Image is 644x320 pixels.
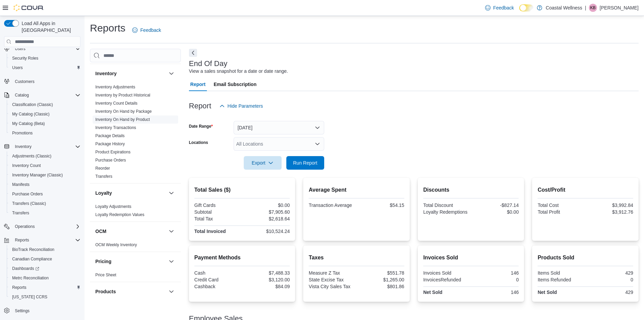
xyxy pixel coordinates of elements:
a: Reports [9,283,29,292]
div: Vista City Sales Tax [309,284,355,289]
span: Report [190,78,206,91]
span: Manifests [12,182,29,187]
div: Products [90,301,181,320]
a: Manifests [9,180,32,189]
span: Manifests [9,180,80,189]
a: Customers [12,78,37,86]
span: Reports [9,283,80,292]
span: Dashboards [9,264,80,273]
span: Loyalty Adjustments [95,204,132,209]
a: Purchase Orders [9,190,46,198]
a: Adjustments (Classic) [9,152,54,160]
div: 146 [472,290,519,295]
span: Loyalty Redemption Values [95,212,144,217]
button: Run Report [286,156,324,170]
div: $801.86 [358,284,404,289]
h3: Inventory [95,70,117,77]
span: Canadian Compliance [12,256,52,262]
button: Manifests [7,180,83,189]
button: [DATE] [234,121,324,134]
button: Users [7,63,83,72]
span: Promotions [9,129,80,137]
span: Purchase Orders [12,191,43,197]
span: Inventory Count [12,163,41,168]
span: Catalog [12,91,80,99]
div: Inventory [90,83,181,183]
button: Hide Parameters [217,99,266,113]
a: Transfers [9,209,32,217]
h3: OCM [95,228,106,235]
button: Adjustments (Classic) [7,151,83,161]
h2: Payment Methods [194,254,290,262]
h3: Products [95,288,116,295]
div: OCM [90,241,181,252]
h2: Taxes [309,254,404,262]
div: Cash [194,270,241,276]
div: Invoices Sold [423,270,470,276]
a: Promotions [9,129,35,137]
a: Inventory Transactions [95,125,136,130]
button: Operations [1,222,83,231]
div: Kat Burkhalter [589,4,597,12]
a: Loyalty Adjustments [95,204,132,209]
button: Inventory [1,142,83,151]
span: Classification (Classic) [9,101,80,109]
button: Next [189,49,197,57]
button: Products [167,287,175,296]
span: Users [12,65,23,70]
span: Reorder [95,166,110,171]
a: My Catalog (Beta) [9,120,48,128]
a: Inventory Count Details [95,101,138,106]
span: My Catalog (Classic) [9,110,80,118]
span: My Catalog (Beta) [12,121,45,126]
span: Inventory Count [9,162,80,170]
button: Export [244,156,282,170]
h3: Report [189,102,211,110]
strong: Total Invoiced [194,229,226,234]
div: Measure Z Tax [309,270,355,276]
span: OCM Weekly Inventory [95,242,137,248]
span: Inventory Transactions [95,125,136,130]
a: Inventory On Hand by Product [95,117,150,122]
div: $54.15 [358,202,404,208]
span: Inventory Count Details [95,101,138,106]
div: View a sales snapshot for a date or date range. [189,68,288,75]
button: Pricing [167,257,175,265]
h3: End Of Day [189,60,228,68]
span: BioTrack Reconciliation [9,246,80,254]
span: Reports [15,237,29,243]
button: OCM [95,228,166,235]
button: My Catalog (Beta) [7,119,83,128]
span: Run Report [293,159,317,166]
a: My Catalog (Classic) [9,110,52,118]
p: Coastal Wellness [546,4,582,12]
span: Customers [15,79,34,84]
a: Transfers [95,174,112,179]
a: Inventory Count [9,162,44,170]
span: Reports [12,285,26,290]
span: Operations [15,224,35,229]
span: My Catalog (Beta) [9,120,80,128]
button: Users [1,44,83,54]
button: Inventory Count [7,161,83,170]
button: Metrc Reconciliation [7,273,83,283]
label: Locations [189,140,208,145]
a: Loyalty Redemption Values [95,212,144,217]
button: Security Roles [7,54,83,63]
a: OCM Weekly Inventory [95,242,137,247]
span: Catalog [15,92,29,98]
span: Feedback [493,4,514,11]
a: Purchase Orders [95,158,126,163]
span: Security Roles [9,54,80,62]
button: Reports [1,235,83,245]
div: Subtotal [194,209,241,215]
button: Operations [12,222,38,231]
span: Transfers [9,209,80,217]
a: Dashboards [9,264,42,273]
div: $0.00 [472,209,519,215]
span: Security Roles [12,56,38,61]
p: | [585,4,586,12]
button: Transfers (Classic) [7,199,83,208]
strong: Net Sold [538,290,557,295]
span: Users [15,46,25,51]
